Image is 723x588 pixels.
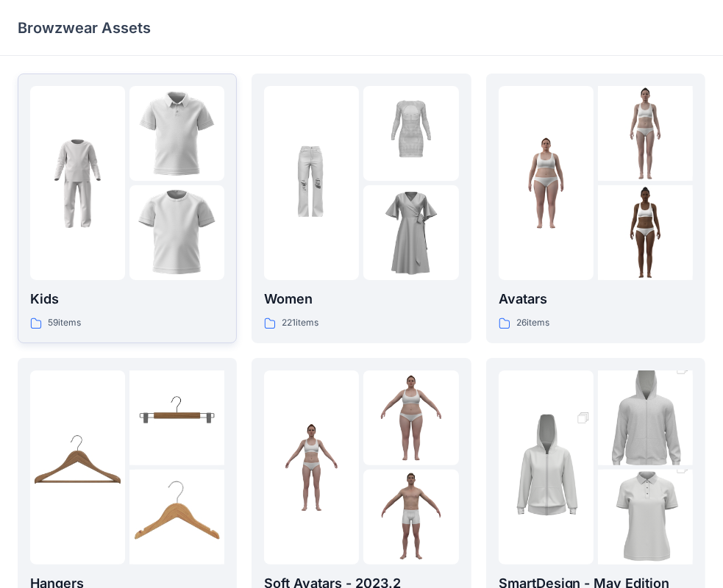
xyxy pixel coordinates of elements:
img: folder 1 [499,136,594,231]
img: folder 1 [264,420,359,514]
img: folder 2 [363,86,458,181]
p: Kids [30,289,224,309]
a: folder 1folder 2folder 3Women221items [252,73,471,343]
img: folder 3 [598,185,693,280]
img: folder 1 [264,136,359,231]
p: Browzwear Assets [18,18,151,38]
img: folder 2 [598,347,693,490]
img: folder 1 [30,420,125,514]
img: folder 1 [30,136,125,231]
p: 221 items [282,315,318,331]
a: folder 1folder 2folder 3Avatars26items [486,73,705,343]
p: 59 items [48,315,81,331]
a: folder 1folder 2folder 3Kids59items [18,73,237,343]
img: folder 1 [499,396,594,539]
img: folder 3 [129,185,224,280]
img: folder 3 [129,470,224,564]
img: folder 2 [129,86,224,181]
p: 26 items [516,315,549,331]
p: Avatars [499,289,693,309]
img: folder 3 [363,470,458,564]
img: folder 2 [363,370,458,465]
p: Women [264,289,458,309]
img: folder 3 [363,185,458,280]
img: folder 2 [598,86,693,181]
img: folder 2 [129,370,224,465]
